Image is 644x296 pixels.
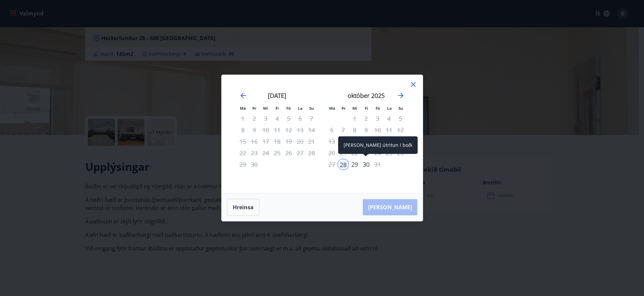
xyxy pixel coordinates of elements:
[337,159,349,170] div: Aðeins innritun í boði
[286,106,291,111] small: Fö
[395,124,406,136] td: Not available. sunnudagur, 12. október 2025
[349,159,360,170] div: 29
[329,106,335,111] small: Má
[360,159,372,170] td: Choose fimmtudagur, 30. október 2025 as your check-out date. It’s available.
[237,147,249,159] td: Not available. mánudagur, 22. september 2025
[352,106,357,111] small: Mi
[397,91,405,100] div: Move forward to switch to the next month.
[360,136,372,147] td: Not available. fimmtudagur, 16. október 2025
[276,106,279,111] small: Fi
[338,136,418,154] div: [PERSON_NAME] útritun í boði
[252,106,256,111] small: Þr
[260,147,271,159] td: Not available. miðvikudagur, 24. september 2025
[360,124,372,136] td: Not available. fimmtudagur, 9. október 2025
[306,113,317,124] td: Not available. sunnudagur, 7. september 2025
[240,106,246,111] small: Má
[294,147,306,159] td: Not available. laugardagur, 27. september 2025
[372,113,383,124] td: Not available. föstudagur, 3. október 2025
[309,106,314,111] small: Su
[271,147,283,159] td: Not available. fimmtudagur, 25. september 2025
[271,136,283,147] td: Not available. fimmtudagur, 18. september 2025
[372,136,383,147] td: Not available. föstudagur, 17. október 2025
[283,136,294,147] div: Aðeins útritun í boði
[349,113,360,124] td: Not available. miðvikudagur, 1. október 2025
[395,136,406,147] td: Not available. sunnudagur, 19. október 2025
[306,124,317,136] td: Not available. sunnudagur, 14. september 2025
[283,147,294,159] div: Aðeins útritun í boði
[326,136,337,147] td: Not available. mánudagur, 13. október 2025
[230,83,415,185] div: Calendar
[326,124,337,136] td: Not available. mánudagur, 6. október 2025
[383,136,395,147] td: Not available. laugardagur, 18. október 2025
[237,136,249,147] td: Not available. mánudagur, 15. september 2025
[271,124,283,136] td: Not available. fimmtudagur, 11. september 2025
[348,91,385,100] strong: október 2025
[342,106,346,111] small: Þr
[360,159,372,170] div: Aðeins útritun í boði
[260,124,271,136] div: Aðeins útritun í boði
[237,124,249,136] td: Not available. mánudagur, 8. september 2025
[337,159,349,170] td: Selected as start date. þriðjudagur, 28. október 2025
[395,113,406,124] td: Not available. sunnudagur, 5. október 2025
[294,136,306,147] td: Not available. laugardagur, 20. september 2025
[349,159,360,170] td: Choose miðvikudagur, 29. október 2025 as your check-out date. It’s available.
[294,113,306,124] td: Not available. laugardagur, 6. september 2025
[260,124,271,136] td: Not available. miðvikudagur, 10. september 2025
[263,106,268,111] small: Mi
[372,136,383,147] div: Aðeins útritun í boði
[365,106,368,111] small: Fi
[268,91,286,100] strong: [DATE]
[237,159,249,170] td: Not available. mánudagur, 29. september 2025
[298,106,302,111] small: La
[349,124,360,136] td: Not available. miðvikudagur, 8. október 2025
[337,136,349,147] td: Not available. þriðjudagur, 14. október 2025
[283,136,294,147] td: Not available. föstudagur, 19. september 2025
[337,147,349,159] td: Not available. þriðjudagur, 21. október 2025
[260,113,271,124] td: Not available. miðvikudagur, 3. september 2025
[360,113,372,124] td: Not available. fimmtudagur, 2. október 2025
[372,159,383,170] td: Not available. föstudagur, 31. október 2025
[294,124,306,136] td: Not available. laugardagur, 13. september 2025
[249,136,260,147] td: Not available. þriðjudagur, 16. september 2025
[249,113,260,124] td: Not available. þriðjudagur, 2. september 2025
[337,124,349,136] td: Not available. þriðjudagur, 7. október 2025
[249,159,260,170] td: Not available. þriðjudagur, 30. september 2025
[372,124,383,136] div: Aðeins útritun í boði
[383,124,395,136] td: Not available. laugardagur, 11. október 2025
[398,106,403,111] small: Su
[283,147,294,159] td: Not available. föstudagur, 26. september 2025
[260,136,271,147] td: Not available. miðvikudagur, 17. september 2025
[249,124,260,136] td: Not available. þriðjudagur, 9. september 2025
[306,136,317,147] td: Not available. sunnudagur, 21. september 2025
[372,124,383,136] td: Not available. föstudagur, 10. október 2025
[239,91,247,100] div: Move backward to switch to the previous month.
[249,147,260,159] td: Not available. þriðjudagur, 23. september 2025
[227,199,259,216] button: Hreinsa
[387,106,392,111] small: La
[283,124,294,136] td: Not available. föstudagur, 12. september 2025
[376,106,380,111] small: Fö
[383,113,395,124] td: Not available. laugardagur, 4. október 2025
[237,113,249,124] td: Not available. mánudagur, 1. september 2025
[283,113,294,124] td: Not available. föstudagur, 5. september 2025
[326,147,337,159] td: Not available. mánudagur, 20. október 2025
[326,159,337,170] td: Not available. mánudagur, 27. október 2025
[306,147,317,159] td: Not available. sunnudagur, 28. september 2025
[271,113,283,124] td: Not available. fimmtudagur, 4. september 2025
[349,136,360,147] td: Not available. miðvikudagur, 15. október 2025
